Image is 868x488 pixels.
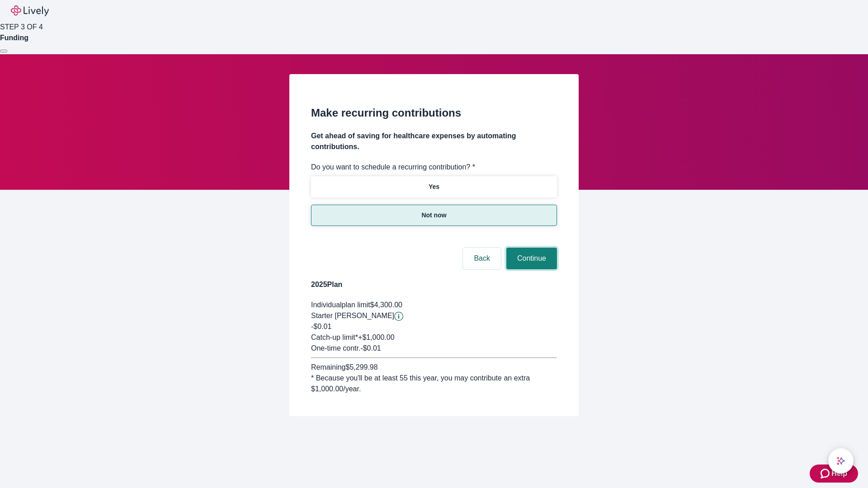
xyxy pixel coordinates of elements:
[394,312,403,321] button: Lively will contribute $0.01 to establish your account
[821,468,831,479] svg: Zendesk support icon
[311,363,345,371] span: Remaining
[831,468,847,479] span: Help
[463,248,501,269] button: Back
[311,162,475,173] label: Do you want to schedule a recurring contribution? *
[370,301,402,309] span: $4,300.00
[311,301,370,309] span: Individual plan limit
[421,211,446,220] p: Not now
[311,205,557,226] button: Not now
[11,5,49,16] img: Lively
[429,182,439,192] p: Yes
[311,131,557,152] h4: Get ahead of saving for healthcare expenses by automating contributions.
[311,344,360,352] span: One-time contr.
[360,344,381,352] span: - $0.01
[311,105,557,121] h2: Make recurring contributions
[311,279,557,290] h4: 2025 Plan
[311,373,557,394] div: * Because you'll be at least 55 this year, you may contribute an extra $1,000.00 /year.
[311,176,557,197] button: Yes
[394,312,403,321] svg: Starter penny details
[506,248,557,269] button: Continue
[311,333,358,341] span: Catch-up limit*
[311,323,331,330] span: -$0.01
[311,312,394,319] span: Starter [PERSON_NAME]
[358,333,395,341] span: + $1,000.00
[810,465,858,483] button: Zendesk support iconHelp
[836,456,845,465] svg: Lively AI Assistant
[345,363,377,371] span: $5,299.98
[828,448,854,474] button: chat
